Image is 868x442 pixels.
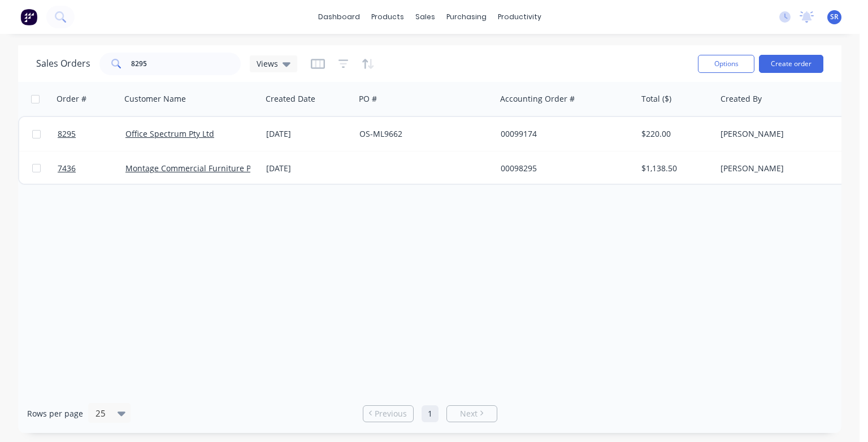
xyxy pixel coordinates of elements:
div: Customer Name [124,93,186,105]
h1: Sales Orders [36,58,90,69]
ul: Pagination [358,405,502,422]
div: Created By [721,93,762,105]
button: Options [698,55,754,73]
div: $1,138.50 [641,163,708,174]
div: Accounting Order # [500,93,575,105]
div: [DATE] [266,128,350,140]
div: sales [410,8,441,25]
span: 8295 [58,128,76,140]
div: products [366,8,410,25]
div: productivity [492,8,547,25]
span: Previous [375,408,407,419]
a: Previous page [363,408,413,419]
span: Next [460,408,478,419]
div: Total ($) [641,93,671,105]
div: [DATE] [266,163,350,174]
a: 7436 [58,151,125,185]
span: Rows per page [27,408,83,419]
a: Next page [447,408,497,419]
a: dashboard [313,8,366,25]
div: 00098295 [501,163,626,174]
div: Created Date [266,93,315,105]
div: purchasing [441,8,492,25]
span: 7436 [58,163,76,174]
div: [PERSON_NAME] [721,163,846,174]
a: Office Spectrum Pty Ltd [125,128,214,139]
a: Page 1 is your current page [422,405,439,422]
a: Montage Commercial Furniture Pty Ltd [125,163,272,174]
div: $220.00 [641,128,708,140]
button: Create order [759,55,823,73]
div: 00099174 [501,128,626,140]
input: Search... [131,53,241,75]
img: Factory [20,8,37,25]
div: PO # [359,93,377,105]
div: OS-ML9662 [359,128,485,140]
a: 8295 [58,117,125,151]
span: SR [830,12,839,22]
div: Order # [57,93,86,105]
div: [PERSON_NAME] [721,128,846,140]
span: Views [257,58,278,70]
